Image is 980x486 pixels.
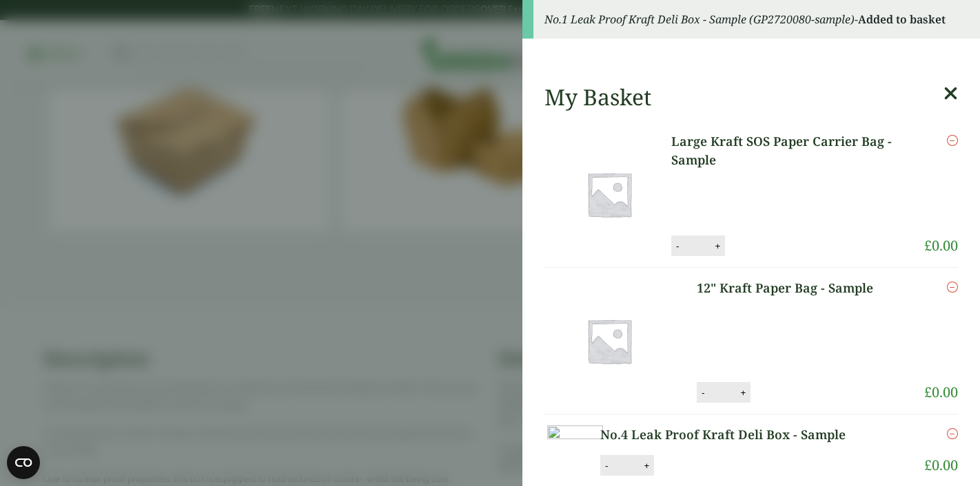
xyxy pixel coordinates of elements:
[924,236,958,255] bdi: 0.00
[697,279,899,297] a: 12" Kraft Paper Bag - Sample
[924,456,958,474] bdi: 0.00
[947,132,958,149] a: Remove this item
[947,425,958,442] a: Remove this item
[671,132,924,169] a: Large Kraft SOS Paper Carrier Bag - Sample
[711,240,724,252] button: +
[736,387,750,399] button: +
[547,279,671,403] img: Placeholder
[697,387,708,399] button: -
[544,84,651,110] h2: My Basket
[924,383,958,401] bdi: 0.00
[924,456,932,474] span: £
[601,460,612,472] button: -
[640,460,653,472] button: +
[947,279,958,295] a: Remove this item
[547,132,671,256] img: Placeholder
[7,446,40,479] button: Open CMP widget
[924,383,932,401] span: £
[672,240,683,252] button: -
[858,12,946,27] strong: Added to basket
[924,236,932,255] span: £
[600,425,885,444] a: No.4 Leak Proof Kraft Deli Box - Sample
[544,12,855,27] em: No.1 Leak Proof Kraft Deli Box - Sample (GP2720080-sample)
